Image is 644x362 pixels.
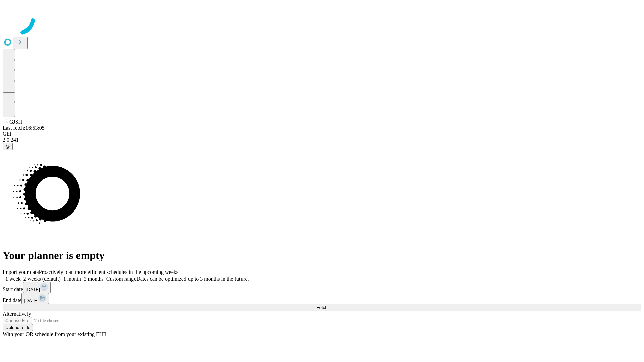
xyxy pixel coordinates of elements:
[23,282,51,293] button: [DATE]
[3,304,641,311] button: Fetch
[316,305,327,310] span: Fetch
[24,298,38,303] span: [DATE]
[3,282,641,293] div: Start date
[21,293,49,304] button: [DATE]
[3,331,107,337] span: With your OR schedule from your existing EHR
[106,276,136,282] span: Custom range
[84,276,104,282] span: 3 months
[3,324,33,331] button: Upload a file
[3,311,31,317] span: Alternatively
[9,119,22,125] span: GJSH
[23,276,61,282] span: 2 weeks (default)
[3,131,641,137] div: GEI
[5,144,10,149] span: @
[3,125,45,131] span: Last fetch: 16:53:05
[3,249,641,262] h1: Your planner is empty
[3,269,39,275] span: Import your data
[3,137,641,143] div: 2.0.241
[63,276,81,282] span: 1 month
[3,143,13,150] button: @
[5,276,21,282] span: 1 week
[136,276,249,282] span: Dates can be optimized up to 3 months in the future.
[39,269,180,275] span: Proactively plan more efficient schedules in the upcoming weeks.
[26,287,40,292] span: [DATE]
[3,293,641,304] div: End date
